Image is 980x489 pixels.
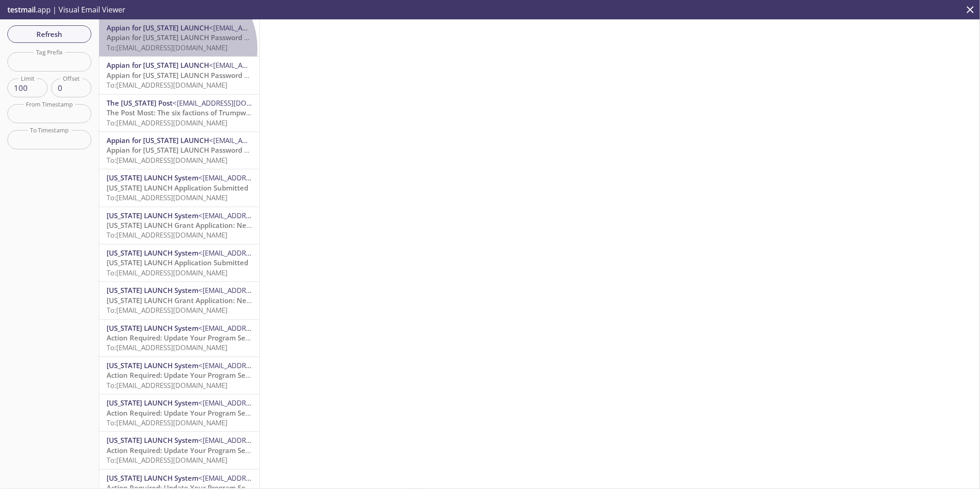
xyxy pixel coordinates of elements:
span: Appian for [US_STATE] LAUNCH [107,136,209,145]
div: Appian for [US_STATE] LAUNCH<[EMAIL_ADDRESS][DOMAIN_NAME]>Appian for [US_STATE] LAUNCH Password C... [99,132,259,169]
span: Action Required: Update Your Program Selection in [US_STATE] LAUNCH [107,370,344,380]
span: [US_STATE] LAUNCH Grant Application: New Adult Participant [107,296,310,305]
span: <[EMAIL_ADDRESS][DOMAIN_NAME][US_STATE]> [198,286,353,295]
span: <[EMAIL_ADDRESS][DOMAIN_NAME][US_STATE]> [198,323,353,333]
div: Appian for [US_STATE] LAUNCH<[EMAIL_ADDRESS][DOMAIN_NAME]>Appian for [US_STATE] LAUNCH Password C... [99,19,259,56]
div: [US_STATE] LAUNCH System<[EMAIL_ADDRESS][DOMAIN_NAME][US_STATE]>[US_STATE] LAUNCH Application Sub... [99,244,259,281]
span: To: [EMAIL_ADDRESS][DOMAIN_NAME] [107,343,227,352]
span: <[EMAIL_ADDRESS][DOMAIN_NAME][US_STATE]> [198,435,353,445]
span: To: [EMAIL_ADDRESS][DOMAIN_NAME] [107,118,227,127]
span: <[EMAIL_ADDRESS][DOMAIN_NAME][US_STATE]> [198,398,353,407]
span: <[EMAIL_ADDRESS][DOMAIN_NAME][US_STATE]> [198,248,353,257]
span: To: [EMAIL_ADDRESS][DOMAIN_NAME] [107,455,227,465]
span: To: [EMAIL_ADDRESS][DOMAIN_NAME] [107,80,227,89]
span: [US_STATE] LAUNCH System [107,435,198,445]
span: <[EMAIL_ADDRESS][DOMAIN_NAME]> [209,136,329,145]
div: Appian for [US_STATE] LAUNCH<[EMAIL_ADDRESS][DOMAIN_NAME]>Appian for [US_STATE] LAUNCH Password C... [99,57,259,94]
span: [US_STATE] LAUNCH Grant Application: New Adult Participant [107,221,310,230]
div: [US_STATE] LAUNCH System<[EMAIL_ADDRESS][DOMAIN_NAME][US_STATE]>Action Required: Update Your Prog... [99,357,259,394]
span: [US_STATE] LAUNCH Application Submitted [107,258,248,267]
span: [US_STATE] LAUNCH System [107,248,198,257]
span: [US_STATE] LAUNCH System [107,173,198,182]
span: Appian for [US_STATE] LAUNCH Password Change [107,33,270,42]
span: The [US_STATE] Post [107,98,173,107]
span: [US_STATE] LAUNCH System [107,361,198,370]
span: Action Required: Update Your Program Selection in [US_STATE] LAUNCH [107,333,344,342]
span: [US_STATE] LAUNCH System [107,473,198,483]
span: To: [EMAIL_ADDRESS][DOMAIN_NAME] [107,418,227,427]
span: testmail [7,5,36,15]
span: Appian for [US_STATE] LAUNCH [107,23,209,32]
span: To: [EMAIL_ADDRESS][DOMAIN_NAME] [107,155,227,165]
span: <[EMAIL_ADDRESS][DOMAIN_NAME][US_STATE]> [198,211,353,220]
div: [US_STATE] LAUNCH System<[EMAIL_ADDRESS][DOMAIN_NAME][US_STATE]>Action Required: Update Your Prog... [99,394,259,431]
div: [US_STATE] LAUNCH System<[EMAIL_ADDRESS][DOMAIN_NAME][US_STATE]>Action Required: Update Your Prog... [99,432,259,469]
span: <[EMAIL_ADDRESS][DOMAIN_NAME][US_STATE]> [198,173,353,182]
div: [US_STATE] LAUNCH System<[EMAIL_ADDRESS][DOMAIN_NAME][US_STATE]>[US_STATE] LAUNCH Grant Applicati... [99,282,259,319]
div: The [US_STATE] Post<[EMAIL_ADDRESS][DOMAIN_NAME]>The Post Most: The six factions of TrumpworldTo:... [99,95,259,131]
span: Appian for [US_STATE] LAUNCH Password Change [107,71,270,80]
div: [US_STATE] LAUNCH System<[EMAIL_ADDRESS][DOMAIN_NAME][US_STATE]>[US_STATE] LAUNCH Grant Applicati... [99,207,259,244]
span: To: [EMAIL_ADDRESS][DOMAIN_NAME] [107,230,227,239]
span: Appian for [US_STATE] LAUNCH [107,60,209,70]
span: <[EMAIL_ADDRESS][DOMAIN_NAME]> [173,98,292,107]
span: Action Required: Update Your Program Selection in [US_STATE] LAUNCH [107,408,344,417]
span: Refresh [15,28,84,40]
span: To: [EMAIL_ADDRESS][DOMAIN_NAME] [107,268,227,277]
div: [US_STATE] LAUNCH System<[EMAIL_ADDRESS][DOMAIN_NAME][US_STATE]>[US_STATE] LAUNCH Application Sub... [99,169,259,206]
span: <[EMAIL_ADDRESS][DOMAIN_NAME][US_STATE]> [198,473,353,483]
span: [US_STATE] LAUNCH System [107,398,198,407]
span: <[EMAIL_ADDRESS][DOMAIN_NAME]> [209,60,329,70]
div: [US_STATE] LAUNCH System<[EMAIL_ADDRESS][DOMAIN_NAME][US_STATE]>Action Required: Update Your Prog... [99,320,259,357]
span: To: [EMAIL_ADDRESS][DOMAIN_NAME] [107,381,227,390]
span: Appian for [US_STATE] LAUNCH Password Change [107,145,270,155]
span: <[EMAIL_ADDRESS][DOMAIN_NAME][US_STATE]> [198,361,353,370]
span: <[EMAIL_ADDRESS][DOMAIN_NAME]> [209,23,329,32]
span: [US_STATE] LAUNCH Application Submitted [107,183,248,192]
span: [US_STATE] LAUNCH System [107,286,198,295]
span: To: [EMAIL_ADDRESS][DOMAIN_NAME] [107,193,227,202]
button: Refresh [7,25,91,43]
span: Action Required: Update Your Program Selection in [US_STATE] LAUNCH [107,446,344,455]
span: [US_STATE] LAUNCH System [107,211,198,220]
span: The Post Most: The six factions of Trumpworld [107,108,259,117]
span: To: [EMAIL_ADDRESS][DOMAIN_NAME] [107,43,227,52]
span: To: [EMAIL_ADDRESS][DOMAIN_NAME] [107,305,227,315]
span: [US_STATE] LAUNCH System [107,323,198,333]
